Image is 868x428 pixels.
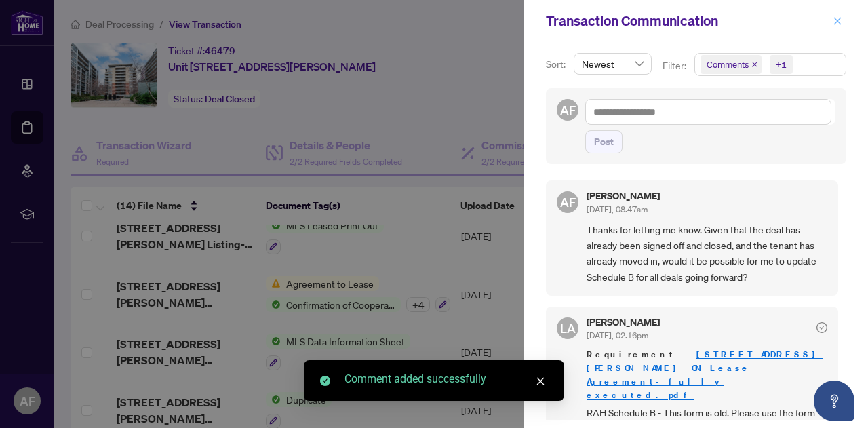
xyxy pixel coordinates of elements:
span: LA [560,319,576,338]
h5: [PERSON_NAME] [587,317,660,327]
span: check-circle [320,376,330,386]
span: [DATE], 08:47am [587,204,648,214]
span: Comments [701,55,762,74]
h5: [PERSON_NAME] [587,191,660,201]
div: Comment added successfully [344,371,548,387]
span: close [833,16,842,26]
span: Requirement - [587,348,827,402]
span: Comments [707,58,749,71]
a: [STREET_ADDRESS][PERSON_NAME] ON_Lease Agreement-fully executed.pdf [587,349,823,401]
button: Post [585,130,623,153]
span: check-circle [816,322,827,333]
span: AF [560,193,576,212]
span: Newest [582,54,644,74]
p: Sort: [546,57,568,72]
span: close [536,376,545,386]
span: close [751,61,758,68]
div: +1 [776,58,787,71]
a: Close [533,374,548,389]
span: Thanks for letting me know. Given that the deal has already been signed off and closed, and the t... [587,222,827,286]
button: Open asap [814,381,854,421]
span: AF [560,100,576,119]
div: Transaction Communication [546,11,829,31]
span: [DATE], 02:16pm [587,330,648,341]
p: Filter: [663,58,688,73]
